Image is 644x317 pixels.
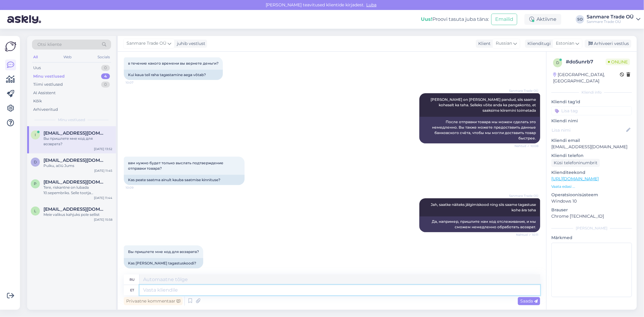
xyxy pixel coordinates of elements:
span: [PERSON_NAME] on [PERSON_NAME] pandud, siis saame koheselt ka teha. Selleks võite anda ka pangako... [431,97,537,113]
div: et [130,285,134,295]
p: Märkmed [551,235,632,241]
p: [EMAIL_ADDRESS][DOMAIN_NAME] [551,144,632,150]
div: AI Assistent [33,90,56,96]
p: Kliendi nimi [551,118,632,124]
span: 10:09 [126,185,148,190]
div: Sanmare Trade OÜ [587,14,634,19]
div: Kas peate saatma ainult kauba saatmise kinnituse? [124,175,245,185]
input: Lisa tag [551,106,632,115]
div: Meie valikus kahjuks pole sellist [43,212,112,217]
span: peohaldus@gmail.com [43,179,106,185]
input: Lisa nimi [552,127,625,133]
span: Luba [364,2,378,8]
div: All [32,53,39,61]
span: вам нужно будет только выслать подтверждение отправки товара? [128,161,224,171]
span: Estonian [556,40,574,47]
div: Proovi tasuta juba täna: [421,16,489,23]
div: Sanmare Trade OÜ [587,19,634,24]
div: Klienditugi [525,40,551,47]
div: Kliendi info [551,90,632,95]
span: irinam@list.ru [43,130,106,136]
span: p [34,181,37,186]
div: [GEOGRAPHIC_DATA], [GEOGRAPHIC_DATA] [553,72,620,84]
div: Uus [33,65,41,71]
div: juhib vestlust [175,40,205,47]
div: 0 [101,82,110,88]
b: Uus! [421,16,432,22]
p: Klienditeekond [551,169,632,176]
span: Minu vestlused [58,117,85,123]
span: i [35,133,36,137]
span: Nähtud ✓ 10:11 [516,232,538,237]
div: Klient [476,40,491,47]
span: Вы пришлете мне код для возврата? [128,249,199,254]
div: Вы пришлете мне код для возврата? [43,136,112,147]
div: ru [130,274,135,285]
div: Arhiveeritud [33,107,58,113]
span: Online [606,59,630,65]
div: Minu vestlused [33,73,65,79]
span: Jah, saatke näiteks jälgimiskood ning siis saame tagastuse kohe ära teha [431,202,537,212]
div: 0 [101,65,110,71]
a: Sanmare Trade OÜSanmare Trade OÜ [587,14,640,24]
div: Да, например, пришлите нам код отслеживания, и мы сможем немедленно обработать возврат. [419,216,540,232]
span: d [34,160,37,164]
div: Tiimi vestlused [33,82,63,88]
div: Kõik [33,98,42,104]
div: Küsi telefoninumbrit [551,159,600,167]
span: Nähtud ✓ 10:08 [514,144,538,148]
p: Windows 10 [551,198,632,204]
div: [PERSON_NAME] [551,226,632,231]
span: Russian [496,40,512,47]
div: Arhiveeri vestlus [585,40,631,48]
p: Brauser [551,207,632,213]
p: Kliendi email [551,137,632,144]
div: # do5unrb7 [566,58,606,66]
div: Puiku, ačiū Jums [43,163,112,168]
p: Chrome [TECHNICAL_ID] [551,213,632,219]
div: Kui kaua teil raha tagastamine aega võtab? [124,70,223,80]
div: Web [62,53,73,61]
div: [DATE] 11:44 [94,196,112,200]
div: 4 [101,73,110,79]
div: SO [576,15,584,24]
span: Otsi kliente [37,41,62,48]
span: d [556,60,559,65]
div: Socials [96,53,111,61]
span: dovilepakausyte4@gmail.com [43,158,106,163]
div: После отправки товара мы можем сделать это немедленно. Вы также можете предоставить данные банков... [419,117,540,143]
p: Kliendi telefon [551,152,632,159]
button: Emailid [491,14,517,25]
span: Sanmare Trade OÜ [127,40,166,47]
span: 13:52 [126,269,148,273]
span: liiviasukyl@gmail.com [43,207,106,212]
div: Aktiivne [524,14,561,25]
span: Sanmare Trade OÜ [509,88,538,93]
div: Privaatne kommentaar [124,297,183,305]
p: Kliendi tag'id [551,99,632,105]
div: [DATE] 15:58 [94,217,112,222]
span: Saada [520,298,538,304]
p: Operatsioonisüsteem [551,192,632,198]
div: Tere, riskantne on lubada 10.sepembriks. Selle tootja [PERSON_NAME] liigub vahel kiiremini ja vah... [43,185,112,196]
img: Askly Logo [5,41,16,52]
div: [DATE] 11:45 [94,168,112,173]
span: l [34,209,37,213]
span: в течение какого времени вы вернете деньги? [128,61,219,66]
span: 10:07 [126,80,148,85]
p: Vaata edasi ... [551,184,632,189]
div: Kas [PERSON_NAME] tagastuskoodi? [124,258,203,268]
a: [URL][DOMAIN_NAME] [551,176,599,181]
div: [DATE] 13:52 [94,147,112,151]
span: Sanmare Trade OÜ [509,194,538,198]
